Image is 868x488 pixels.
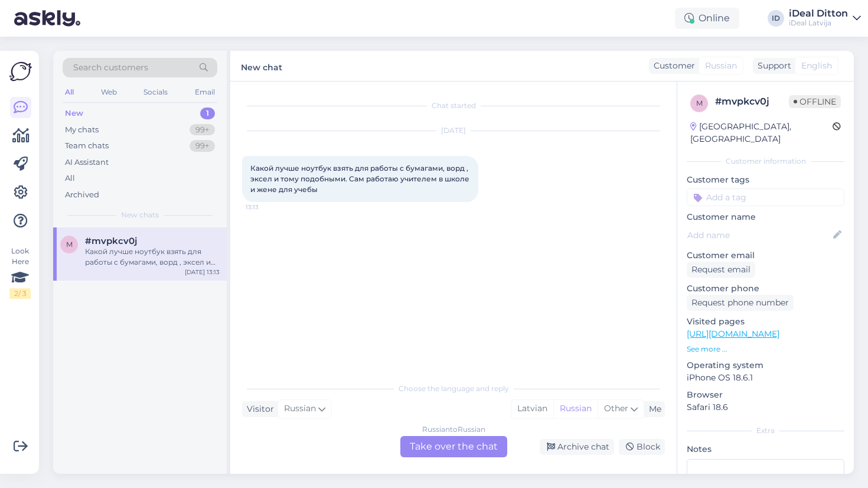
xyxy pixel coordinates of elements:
[65,157,109,168] div: AI Assistant
[9,288,31,299] div: 2 / 3
[644,403,661,415] div: Me
[246,203,290,212] span: 13:13
[400,436,507,457] div: Take over the chat
[789,95,841,108] span: Offline
[65,173,75,184] div: All
[687,315,844,328] p: Visited pages
[687,211,844,223] p: Customer name
[85,236,137,246] span: #mvpkcv0j
[687,359,844,372] p: Operating system
[141,84,170,100] div: Socials
[65,124,99,136] div: My chats
[604,403,628,414] span: Other
[687,156,844,167] div: Customer information
[687,188,844,206] input: Add a tag
[675,8,739,29] div: Online
[192,84,217,100] div: Email
[687,344,844,354] p: See more ...
[687,401,844,414] p: Safari 18.6
[696,99,703,108] span: m
[768,10,784,27] div: ID
[73,61,148,74] span: Search customers
[9,246,31,299] div: Look Here
[242,100,665,111] div: Chat started
[687,229,831,242] input: Add name
[9,60,32,83] img: Askly Logo
[687,372,844,384] p: iPhone OS 18.6.1
[687,425,844,436] div: Extra
[250,164,471,194] span: Какой лучше ноутбук взять для работы с бумагами, ворд , эксел и тому подобными. Сам работаю учите...
[241,58,282,74] label: New chat
[789,9,861,28] a: iDeal DittoniDeal Latvija
[63,84,76,100] div: All
[687,249,844,262] p: Customer email
[190,124,215,136] div: 99+
[553,400,598,418] div: Russian
[121,210,159,220] span: New chats
[690,121,833,145] div: [GEOGRAPHIC_DATA], [GEOGRAPHIC_DATA]
[190,140,215,152] div: 99+
[185,268,220,276] div: [DATE] 13:13
[649,60,695,72] div: Customer
[65,140,109,152] div: Team chats
[284,402,316,415] span: Russian
[99,84,119,100] div: Web
[687,443,844,456] p: Notes
[687,295,794,311] div: Request phone number
[801,60,832,72] span: English
[422,424,485,435] div: Russian to Russian
[66,240,73,249] span: m
[705,60,737,72] span: Russian
[789,9,848,18] div: iDeal Ditton
[85,246,220,268] div: Какой лучше ноутбук взять для работы с бумагами, ворд , эксел и тому подобными. Сам работаю учите...
[242,383,665,394] div: Choose the language and reply
[540,439,614,455] div: Archive chat
[242,403,274,415] div: Visitor
[242,125,665,136] div: [DATE]
[65,108,83,119] div: New
[789,18,848,28] div: iDeal Latvija
[687,262,755,278] div: Request email
[687,328,779,339] a: [URL][DOMAIN_NAME]
[511,400,553,418] div: Latvian
[200,108,215,119] div: 1
[687,282,844,295] p: Customer phone
[687,174,844,186] p: Customer tags
[715,95,789,109] div: # mvpkcv0j
[619,439,665,455] div: Block
[753,60,791,72] div: Support
[687,389,844,401] p: Browser
[65,189,99,201] div: Archived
